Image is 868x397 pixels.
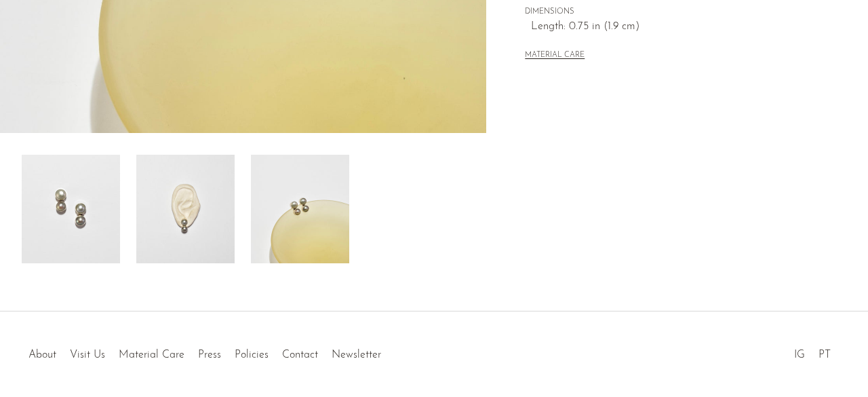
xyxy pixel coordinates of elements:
[198,349,221,360] a: Press
[531,18,830,36] span: Length: 0.75 in (1.9 cm)
[22,155,120,263] img: Double Pearl Earrings
[28,349,56,360] a: About
[818,349,831,360] a: PT
[235,349,269,360] a: Policies
[525,51,585,61] button: MATERIAL CARE
[119,349,184,360] a: Material Care
[22,339,388,364] ul: Quick links
[70,349,105,360] a: Visit Us
[136,155,235,263] img: Double Pearl Earrings
[787,339,837,364] ul: Social Medias
[282,349,318,360] a: Contact
[525,6,830,18] span: DIMENSIONS
[794,349,805,360] a: IG
[251,155,349,263] img: Double Pearl Earrings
